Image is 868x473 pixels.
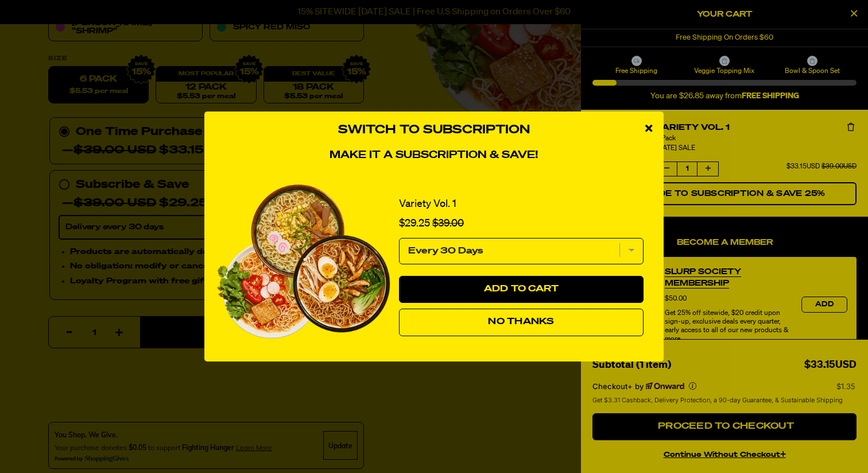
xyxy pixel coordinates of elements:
[216,123,652,137] h3: Switch to Subscription
[488,317,554,326] span: No Thanks
[432,218,464,229] span: $39.00
[399,218,430,229] span: $29.25
[216,149,652,162] h4: Make it a subscription & save!
[399,238,644,264] select: subscription frequency
[399,276,644,303] button: Add to Cart
[634,111,664,146] div: close modal
[216,184,390,339] img: View Variety Vol. 1
[399,196,456,213] a: Variety Vol. 1
[216,173,652,350] div: 1 of 1
[399,309,644,336] button: No Thanks
[484,284,559,294] span: Add to Cart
